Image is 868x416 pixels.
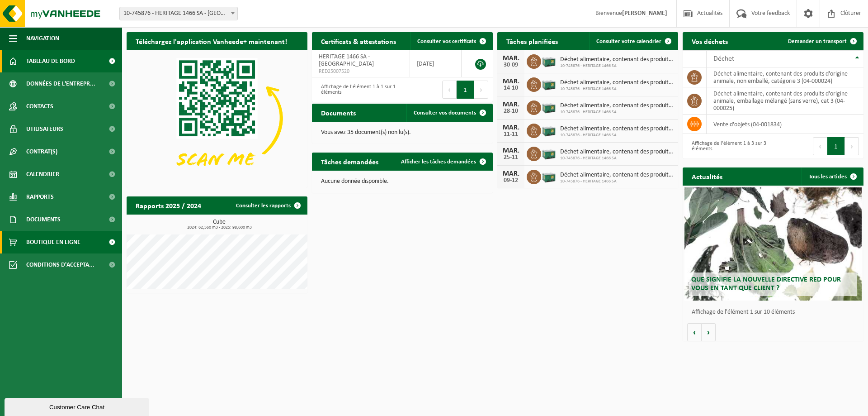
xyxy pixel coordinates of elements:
[502,170,520,177] div: MAR.
[119,7,238,20] span: 10-745876 - HERITAGE 1466 SA - HERVE
[414,110,476,116] span: Consulter vos documents
[312,104,365,121] h2: Documents
[26,253,94,276] span: Conditions d'accepta...
[541,168,557,184] img: PB-LB-0680-HPE-GN-01
[502,55,520,62] div: MAR.
[707,87,863,115] td: déchet alimentaire, contenant des produits d'origine animale, emballage mélangé (sans verre), cat...
[312,153,387,170] h2: Tâches demandées
[622,10,667,17] strong: [PERSON_NAME]
[845,137,859,155] button: Next
[683,32,737,50] h2: Vos déchets
[560,125,674,133] span: Déchet alimentaire, contenant des produits d'origine animale, emballage mélangé ...
[442,81,457,99] button: Previous
[502,108,520,115] div: 28-10
[713,55,734,62] span: Déchet
[26,163,59,186] span: Calendrier
[394,153,492,171] a: Afficher les tâches demandées
[560,63,674,69] span: 10-745876 - HERITAGE 1466 SA
[26,208,61,231] span: Documents
[406,104,492,122] a: Consulter vos documents
[788,38,847,44] span: Demander un transport
[687,136,769,156] div: Affichage de l'élément 1 à 3 sur 3 éléments
[502,177,520,184] div: 09-12
[319,68,403,75] span: RED25007520
[707,67,863,87] td: déchet alimentaire, contenant des produits d'origine animale, non emballé, catégorie 3 (04-000024)
[687,323,702,341] button: Vorige
[229,196,307,215] a: Consulter les rapports
[502,101,520,108] div: MAR.
[541,145,557,161] img: PB-LB-0680-HPE-GN-01
[26,140,57,163] span: Contrat(s)
[560,133,674,138] span: 10-745876 - HERITAGE 1466 SA
[502,62,520,68] div: 30-09
[312,32,405,50] h2: Certificats & attestations
[26,231,80,253] span: Boutique en ligne
[474,81,488,99] button: Next
[131,219,307,230] h3: Cube
[502,154,520,161] div: 25-11
[541,99,557,115] img: PB-LB-0680-HPE-GN-01
[26,95,53,118] span: Contacts
[560,156,674,161] span: 10-745876 - HERITAGE 1466 SA
[813,137,827,155] button: Previous
[321,178,484,185] p: Aucune donnée disponible.
[26,72,95,95] span: Données de l'entrepr...
[692,309,859,316] p: Affichage de l'élément 1 sur 10 éléments
[683,167,731,185] h2: Actualités
[502,78,520,85] div: MAR.
[131,225,307,230] span: 2024: 62,560 m3 - 2025: 98,600 m3
[541,76,557,91] img: PB-LB-0680-HPE-GN-01
[5,396,151,416] iframe: chat widget
[26,186,54,208] span: Rapports
[691,276,841,292] span: Que signifie la nouvelle directive RED pour vous en tant que client ?
[410,50,461,77] td: [DATE]
[410,32,492,50] a: Consulter vos certificats
[560,102,674,110] span: Déchet alimentaire, contenant des produits d'origine animale, emballage mélangé ...
[502,124,520,131] div: MAR.
[560,110,674,115] span: 10-745876 - HERITAGE 1466 SA
[316,80,398,100] div: Affichage de l'élément 1 à 1 sur 1 éléments
[497,32,567,50] h2: Tâches planifiées
[560,179,674,184] span: 10-745876 - HERITAGE 1466 SA
[127,50,307,186] img: Download de VHEPlus App
[560,172,674,179] span: Déchet alimentaire, contenant des produits d'origine animale, emballage mélangé ...
[702,323,716,341] button: Volgende
[560,56,674,63] span: Déchet alimentaire, contenant des produits d'origine animale, emballage mélangé ...
[26,50,75,72] span: Tableau de bord
[319,53,374,67] span: HERITAGE 1466 SA - [GEOGRAPHIC_DATA]
[120,7,237,20] span: 10-745876 - HERITAGE 1466 SA - HERVE
[502,147,520,154] div: MAR.
[589,32,677,50] a: Consulter votre calendrier
[26,118,63,140] span: Utilisateurs
[541,122,557,138] img: PB-LB-0680-HPE-GN-01
[127,196,210,214] h2: Rapports 2025 / 2024
[684,187,862,301] a: Que signifie la nouvelle directive RED pour vous en tant que client ?
[417,38,476,44] span: Consulter vos certificats
[827,137,845,155] button: 1
[707,115,863,134] td: vente d'objets (04-001834)
[26,27,59,50] span: Navigation
[321,129,484,136] p: Vous avez 35 document(s) non lu(s).
[560,148,674,156] span: Déchet alimentaire, contenant des produits d'origine animale, emballage mélangé ...
[802,167,863,186] a: Tous les articles
[401,159,476,165] span: Afficher les tâches demandées
[541,53,557,68] img: PB-LB-0680-HPE-GN-01
[560,79,674,86] span: Déchet alimentaire, contenant des produits d'origine animale, emballage mélangé ...
[596,38,661,44] span: Consulter votre calendrier
[127,32,296,50] h2: Téléchargez l'application Vanheede+ maintenant!
[502,131,520,138] div: 11-11
[502,85,520,91] div: 14-10
[781,32,863,50] a: Demander un transport
[560,86,674,92] span: 10-745876 - HERITAGE 1466 SA
[457,81,474,99] button: 1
